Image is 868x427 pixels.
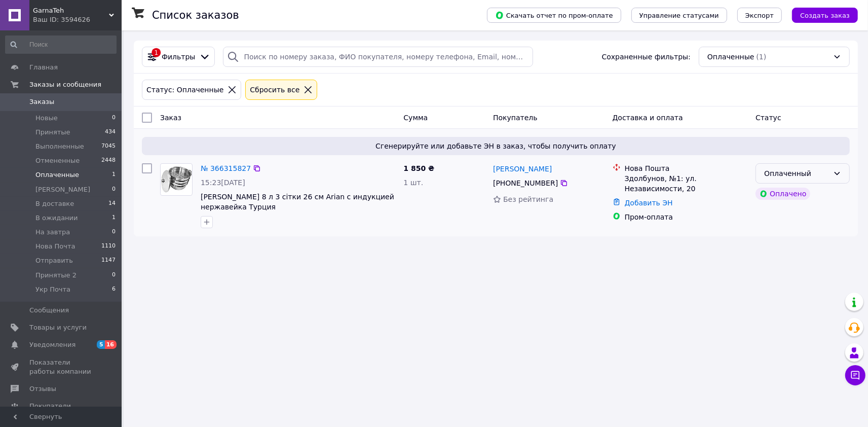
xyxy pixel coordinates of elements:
[707,52,754,62] span: Оплаченные
[493,179,558,187] span: [PHONE_NUMBER]
[35,256,73,265] span: Отправить
[29,323,87,332] span: Товары и услуги
[625,212,748,222] div: Пром-оплата
[35,271,77,280] span: Принятые 2
[108,199,116,208] span: 14
[29,402,71,411] span: Покупатели
[782,11,858,19] a: Создать заказ
[97,340,105,349] span: 5
[756,188,810,200] div: Оплачено
[33,15,122,24] div: Ваш ID: 3594626
[35,114,58,123] span: Новые
[403,114,428,122] span: Сумма
[146,141,846,151] span: Сгенерируйте или добавьте ЭН в заказ, чтобы получить оплату
[223,47,533,67] input: Поиск по номеру заказа, ФИО покупателя, номеру телефона, Email, номеру накладной
[35,242,75,251] span: Нова Почта
[160,163,193,196] a: Фото товару
[29,358,94,376] span: Показатели работы компании
[792,8,858,23] button: Создать заказ
[403,179,423,187] span: 1 шт.
[800,12,850,19] span: Создать заказ
[737,8,782,23] button: Экспорт
[201,179,245,187] span: 15:23[DATE]
[112,213,116,223] span: 1
[35,285,70,294] span: Укр Почта
[639,12,719,19] span: Управление статусами
[29,63,58,72] span: Главная
[35,170,79,180] span: Оплаченные
[493,164,552,174] a: [PERSON_NAME]
[764,168,829,179] div: Оплаченный
[112,170,116,180] span: 1
[493,114,538,122] span: Покупатель
[105,128,116,137] span: 434
[29,340,76,349] span: Уведомления
[201,164,251,172] a: № 366315827
[101,242,116,251] span: 1110
[35,185,90,194] span: [PERSON_NAME]
[757,53,767,61] span: (1)
[201,193,394,211] a: [PERSON_NAME] 8 л 3 сітки 26 см Arian с индукцией нержавейка Турция
[495,11,613,20] span: Скачать отчет по пром-оплате
[35,228,70,237] span: На завтра
[403,164,434,172] span: 1 850 ₴
[625,199,673,207] a: Добавить ЭН
[5,35,117,54] input: Поиск
[602,52,691,62] span: Сохраненные фильтры:
[35,213,78,223] span: В ожидании
[112,185,116,194] span: 0
[487,8,621,23] button: Скачать отчет по пром-оплате
[101,256,116,265] span: 1147
[756,114,781,122] span: Статус
[101,156,116,165] span: 2448
[625,173,748,194] div: Здолбунов, №1: ул. Независимости, 20
[152,9,239,21] h1: Список заказов
[112,285,116,294] span: 6
[35,199,74,208] span: В доставке
[101,142,116,151] span: 7045
[35,156,80,165] span: Отмененные
[144,84,225,95] div: Статус: Оплаченные
[112,271,116,280] span: 0
[161,166,192,192] img: Фото товару
[105,340,117,349] span: 16
[613,114,683,122] span: Доставка и оплата
[631,8,727,23] button: Управление статусами
[29,97,54,106] span: Заказы
[29,80,101,89] span: Заказы и сообщения
[35,142,84,151] span: Выполненные
[845,365,865,385] button: Чат с покупателем
[29,384,56,394] span: Отзывы
[162,52,195,62] span: Фильтры
[29,306,69,315] span: Сообщения
[112,228,116,237] span: 0
[35,128,70,137] span: Принятые
[745,12,774,19] span: Экспорт
[33,6,109,15] span: GarnaTeh
[248,84,301,95] div: Сбросить все
[625,163,748,173] div: Нова Пошта
[160,114,181,122] span: Заказ
[503,195,553,203] span: Без рейтинга
[112,114,116,123] span: 0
